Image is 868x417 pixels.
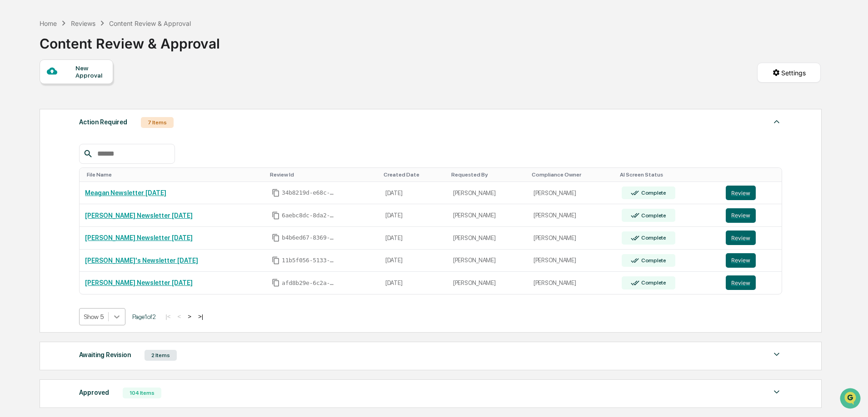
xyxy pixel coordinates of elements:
button: Review [726,253,756,268]
td: [PERSON_NAME] [528,182,616,205]
div: Start new chat [31,69,149,78]
img: caret [771,349,782,360]
span: 11b5f056-5133-46a5-9f11-48d5e6f28ac4 [282,257,336,264]
div: New Approval [75,64,106,79]
a: Review [726,253,777,268]
div: 🗄️ [66,115,73,123]
button: |< [163,313,173,320]
td: [DATE] [380,227,448,250]
button: Review [726,186,756,200]
a: 🔎Data Lookup [5,128,61,144]
span: 34b8219d-e68c-43d3-b5fa-e17ec5667c8a [282,189,336,196]
a: 🗄️Attestations [62,111,116,127]
td: [PERSON_NAME] [448,272,528,294]
div: Content Review & Approval [109,20,191,27]
span: Copy Id [272,279,280,287]
div: Reviews [71,20,95,27]
div: 🔎 [9,132,16,140]
div: Complete [639,257,666,264]
div: Approved [79,387,109,398]
span: Copy Id [272,211,280,220]
a: Review [726,186,777,200]
td: [DATE] [380,250,448,272]
a: Powered byPylon [64,153,110,161]
span: Data Lookup [18,132,57,141]
div: Toggle SortBy [87,172,263,178]
span: Copy Id [272,234,280,242]
div: Awaiting Revision [79,349,131,361]
div: Content Review & Approval [40,28,220,52]
div: Toggle SortBy [728,172,778,178]
button: Review [726,275,756,290]
div: Action Required [79,116,127,128]
button: > [185,313,194,320]
span: afd8b29e-6c2a-4da8-9e9b-9e341ce3dc3a [282,280,336,287]
button: Start new chat [155,72,165,83]
td: [DATE] [380,272,448,294]
div: 2 Items [145,350,177,361]
td: [PERSON_NAME] [528,250,616,272]
img: caret [771,116,782,127]
button: >| [195,313,206,320]
div: Toggle SortBy [620,172,717,178]
button: Settings [757,63,821,83]
div: Complete [639,235,666,241]
div: Home [40,20,57,27]
span: Copy Id [272,189,280,197]
td: [PERSON_NAME] [448,204,528,227]
td: [PERSON_NAME] [448,182,528,205]
span: 6aebc8dc-8da2-45ab-b126-cf05745496b8 [282,212,336,219]
button: Review [726,208,756,223]
a: [PERSON_NAME] Newsletter [DATE] [85,212,193,219]
button: < [175,313,184,320]
button: Review [726,231,756,245]
div: 104 Items [123,388,161,398]
div: Complete [639,190,666,196]
span: Attestations [75,114,113,123]
div: Toggle SortBy [270,172,376,178]
span: Copy Id [272,256,280,265]
a: Review [726,275,777,290]
span: Preclearance [18,114,59,123]
div: Toggle SortBy [384,172,444,178]
img: 1746055101610-c473b297-6a78-478c-a979-82029cc54cd1 [9,69,25,86]
td: [PERSON_NAME] [528,204,616,227]
td: [PERSON_NAME] [448,227,528,250]
div: 🖐️ [9,115,16,123]
p: How can we help? [9,19,165,34]
div: Toggle SortBy [451,172,524,178]
span: Page 1 of 2 [132,313,156,320]
a: [PERSON_NAME] Newsletter [DATE] [85,234,193,241]
iframe: Open customer support [839,387,863,412]
a: 🖐️Preclearance [5,111,62,127]
a: Meagan Newsletter [DATE] [85,189,166,196]
td: [PERSON_NAME] [448,250,528,272]
div: Complete [639,212,666,219]
td: [PERSON_NAME] [528,272,616,294]
a: [PERSON_NAME] Newsletter [DATE] [85,279,193,286]
a: Review [726,208,777,223]
div: Complete [639,280,666,286]
img: caret [771,387,782,397]
a: [PERSON_NAME]'s Newsletter [DATE] [85,257,198,264]
span: Pylon [90,154,110,161]
td: [PERSON_NAME] [528,227,616,250]
td: [DATE] [380,182,448,205]
td: [DATE] [380,204,448,227]
a: Review [726,231,777,245]
span: b4b6ed67-8369-4b60-a302-f4e699b9d0cc [282,234,336,241]
div: 7 Items [141,117,174,128]
div: We're available if you need us! [31,78,115,86]
div: Toggle SortBy [532,172,613,178]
